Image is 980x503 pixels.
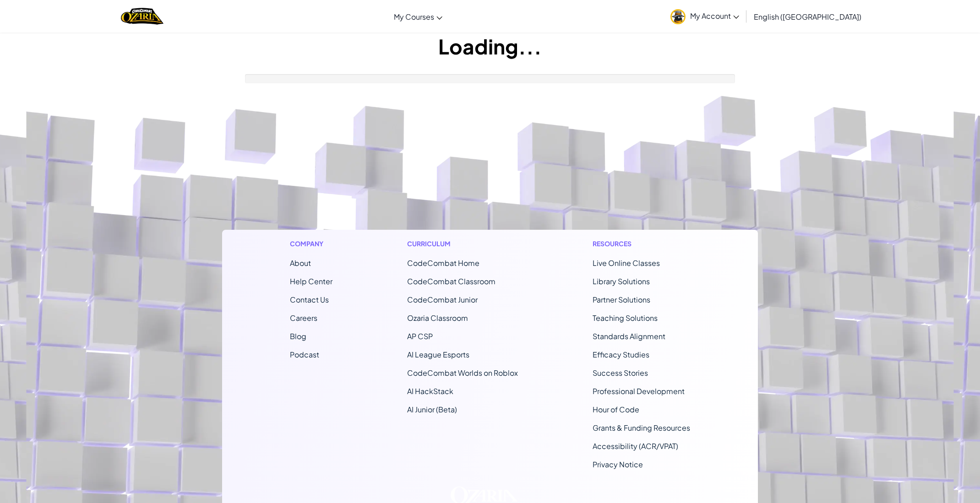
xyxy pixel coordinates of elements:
[407,239,518,249] h1: Curriculum
[593,239,690,249] h1: Resources
[290,331,306,341] a: Blog
[593,258,660,268] a: Live Online Classes
[593,423,690,433] a: Grants & Funding Resources
[666,2,744,31] a: My Account
[290,350,319,359] a: Podcast
[290,258,311,268] a: About
[290,276,332,286] a: Help Center
[407,386,453,396] a: AI HackStack
[407,258,479,268] span: CodeCombat Home
[407,331,433,341] a: AP CSP
[389,4,447,29] a: My Courses
[407,405,457,414] a: AI Junior (Beta)
[593,386,685,396] a: Professional Development
[593,313,658,323] a: Teaching Solutions
[407,276,495,286] a: CodeCombat Classroom
[290,295,329,304] span: Contact Us
[690,11,739,21] span: My Account
[593,276,650,286] a: Library Solutions
[121,7,163,26] a: Ozaria by CodeCombat logo
[290,313,317,323] a: Careers
[394,12,434,22] span: My Courses
[593,441,678,451] a: Accessibility (ACR/VPAT)
[670,9,686,24] img: avatar
[407,350,469,359] a: AI League Esports
[749,4,866,29] a: English ([GEOGRAPHIC_DATA])
[754,12,861,22] span: English ([GEOGRAPHIC_DATA])
[407,313,468,323] a: Ozaria Classroom
[407,368,518,378] a: CodeCombat Worlds on Roblox
[593,331,665,341] a: Standards Alignment
[593,295,650,304] a: Partner Solutions
[593,405,639,414] a: Hour of Code
[290,239,332,249] h1: Company
[593,368,648,378] a: Success Stories
[407,295,478,304] a: CodeCombat Junior
[593,460,643,469] a: Privacy Notice
[121,7,163,26] img: Home
[593,350,649,359] a: Efficacy Studies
